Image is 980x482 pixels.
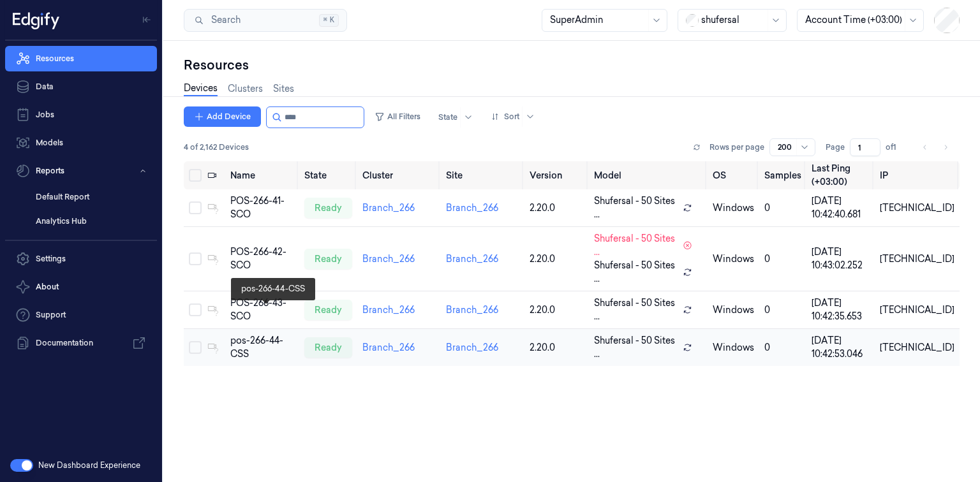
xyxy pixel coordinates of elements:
[708,161,759,189] th: OS
[304,249,352,269] div: ready
[446,304,498,316] a: Branch_266
[184,56,960,74] div: Resources
[875,161,960,189] th: IP
[5,74,157,99] a: Data
[184,82,218,96] a: Devices
[189,341,202,354] button: Select row
[594,334,678,361] span: Shufersal - 50 Sites ...
[446,342,498,353] a: Branch_266
[189,201,202,214] button: Select row
[362,304,415,316] a: Branch_266
[880,303,954,317] div: [TECHNICAL_ID]
[206,13,241,27] span: Search
[594,259,678,286] span: Shufersal - 50 Sites ...
[304,300,352,320] div: ready
[594,296,678,323] span: Shufersal - 50 Sites ...
[304,337,352,358] div: ready
[369,106,426,127] button: All Filters
[916,138,954,156] nav: pagination
[812,245,870,272] div: [DATE] 10:43:02.252
[5,102,157,128] a: Jobs
[362,202,415,214] a: Branch_266
[5,158,157,184] button: Reports
[362,342,415,353] a: Branch_266
[230,334,293,361] div: pos-266-44-CSS
[530,252,584,266] div: 2.20.0
[137,10,157,30] button: Toggle Navigation
[713,341,754,354] p: windows
[5,246,157,272] a: Settings
[5,130,157,156] a: Models
[441,161,524,189] th: Site
[184,9,347,32] button: Search⌘K
[230,194,293,221] div: POS-266-41-SCO
[230,245,293,272] div: POS-266-42-SCO
[228,82,263,96] a: Clusters
[530,341,584,354] div: 2.20.0
[594,194,678,221] span: Shufersal - 50 Sites ...
[5,330,157,356] a: Documentation
[826,142,845,153] span: Page
[812,194,870,221] div: [DATE] 10:42:40.681
[189,252,202,265] button: Select row
[189,303,202,316] button: Select row
[5,274,157,300] button: About
[524,161,589,189] th: Version
[230,296,293,323] div: POS-266-43-SCO
[759,161,806,189] th: Samples
[273,82,294,96] a: Sites
[189,169,202,182] button: Select all
[764,201,801,215] div: 0
[530,303,584,317] div: 2.20.0
[713,252,754,266] p: windows
[594,232,678,259] span: Shufersal - 50 Sites ...
[357,161,441,189] th: Cluster
[764,303,801,317] div: 0
[362,253,415,265] a: Branch_266
[764,341,801,354] div: 0
[5,302,157,328] a: Support
[184,106,261,127] button: Add Device
[299,161,357,189] th: State
[446,202,498,214] a: Branch_266
[530,201,584,215] div: 2.20.0
[709,142,764,153] p: Rows per page
[886,142,906,153] span: of 1
[225,161,299,189] th: Name
[446,253,498,265] a: Branch_266
[764,252,801,266] div: 0
[184,142,249,153] span: 4 of 2,162 Devices
[880,252,954,266] div: [TECHNICAL_ID]
[304,198,352,218] div: ready
[713,303,754,317] p: windows
[880,341,954,354] div: [TECHNICAL_ID]
[5,46,157,71] a: Resources
[589,161,708,189] th: Model
[26,210,157,232] a: Analytics Hub
[812,334,870,361] div: [DATE] 10:42:53.046
[26,186,157,208] a: Default Report
[713,201,754,215] p: windows
[806,161,875,189] th: Last Ping (+03:00)
[880,201,954,215] div: [TECHNICAL_ID]
[812,296,870,323] div: [DATE] 10:42:35.653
